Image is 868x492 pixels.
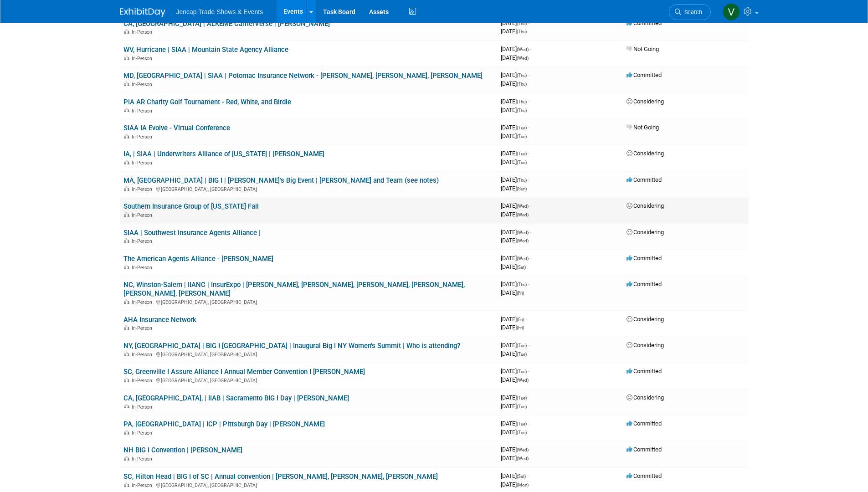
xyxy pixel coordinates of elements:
span: [DATE] [501,46,531,52]
a: The American Agents Alliance - [PERSON_NAME] [123,255,273,263]
span: - [530,229,531,236]
span: [DATE] [501,446,531,453]
span: In-Person [132,29,155,35]
span: In-Person [132,352,155,358]
span: Committed [627,446,662,453]
div: [GEOGRAPHIC_DATA], [GEOGRAPHIC_DATA] [123,481,493,488]
span: [DATE] [501,289,524,296]
img: In-Person Event [124,238,129,243]
span: [DATE] [501,211,529,218]
span: [DATE] [501,133,527,139]
img: In-Person Event [124,186,129,191]
a: CA, [GEOGRAPHIC_DATA] | ALKEME CarrierVerse | [PERSON_NAME] [123,20,330,28]
span: [DATE] [501,429,527,436]
span: (Wed) [517,230,529,235]
span: (Thu) [517,29,527,34]
span: [DATE] [501,316,527,323]
span: (Tue) [517,369,527,374]
span: (Fri) [517,291,524,296]
img: In-Person Event [124,82,129,86]
span: [DATE] [501,28,527,35]
a: MD, [GEOGRAPHIC_DATA] | SIAA | Potomac Insurance Network - [PERSON_NAME], [PERSON_NAME], [PERSON_... [123,72,483,80]
span: [DATE] [501,229,531,236]
span: Jencap Trade Shows & Events [176,8,263,15]
span: In-Person [132,212,155,218]
span: (Tue) [517,352,527,357]
span: (Tue) [517,343,527,348]
div: [GEOGRAPHIC_DATA], [GEOGRAPHIC_DATA] [123,350,493,358]
span: In-Person [132,404,155,410]
span: (Sat) [517,474,526,479]
span: [DATE] [501,455,529,461]
span: [DATE] [501,281,529,287]
span: (Wed) [517,378,529,383]
span: (Wed) [517,204,529,209]
span: Committed [627,72,662,78]
div: [GEOGRAPHIC_DATA], [GEOGRAPHIC_DATA] [123,376,493,384]
span: In-Person [132,186,155,192]
span: [DATE] [501,472,529,479]
span: - [528,124,529,131]
span: [DATE] [501,324,524,331]
span: In-Person [132,56,155,61]
span: - [528,342,529,348]
a: AHA Insurance Network [123,316,196,324]
span: [DATE] [501,150,529,157]
span: (Tue) [517,151,527,156]
span: [DATE] [501,185,527,192]
span: Considering [627,98,664,105]
img: In-Person Event [124,134,129,138]
a: SC, Hilton Head | BIG I of SC | Annual convention | [PERSON_NAME], [PERSON_NAME], [PERSON_NAME] [123,472,438,481]
span: In-Person [132,160,155,166]
span: (Thu) [517,99,527,104]
span: Committed [627,281,662,287]
span: (Wed) [517,238,529,243]
a: IA, | SIAA | Underwriters Alliance of [US_STATE] | [PERSON_NAME] [123,150,324,158]
span: In-Person [132,456,155,462]
img: In-Person Event [124,160,129,164]
span: Considering [627,342,664,348]
span: Not Going [627,46,659,52]
div: [GEOGRAPHIC_DATA], [GEOGRAPHIC_DATA] [123,298,493,305]
span: - [528,72,529,78]
img: In-Person Event [124,212,129,217]
span: Considering [627,316,664,323]
span: Committed [627,176,662,183]
span: In-Person [132,108,155,114]
span: Committed [627,20,662,26]
span: - [528,420,529,427]
span: - [530,202,531,209]
span: Considering [627,202,664,209]
span: In-Person [132,430,155,436]
span: (Wed) [517,47,529,52]
span: (Thu) [517,82,527,87]
span: - [528,281,529,287]
span: (Tue) [517,134,527,139]
img: In-Person Event [124,108,129,113]
img: In-Person Event [124,299,129,304]
span: (Thu) [517,282,527,287]
a: NC, Winston-Salem | IIANC | InsurExpo | [PERSON_NAME], [PERSON_NAME], [PERSON_NAME], [PERSON_NAME... [123,281,465,297]
span: In-Person [132,299,155,305]
span: Committed [627,420,662,427]
span: (Thu) [517,178,527,183]
span: (Wed) [517,456,529,461]
span: (Mon) [517,482,529,487]
span: In-Person [132,378,155,384]
span: Committed [627,472,662,479]
span: [DATE] [501,124,529,131]
span: [DATE] [501,350,527,357]
span: [DATE] [501,255,531,261]
span: [DATE] [501,72,529,78]
span: (Wed) [517,56,529,61]
span: (Tue) [517,395,527,400]
span: (Thu) [517,108,527,113]
a: PIA AR Charity Golf Tournament - Red, White, and Birdie [123,98,291,106]
img: In-Person Event [124,404,129,409]
span: (Tue) [517,125,527,130]
span: - [530,46,531,52]
span: [DATE] [501,237,529,244]
span: (Wed) [517,447,529,452]
span: - [528,150,529,157]
img: In-Person Event [124,325,129,330]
